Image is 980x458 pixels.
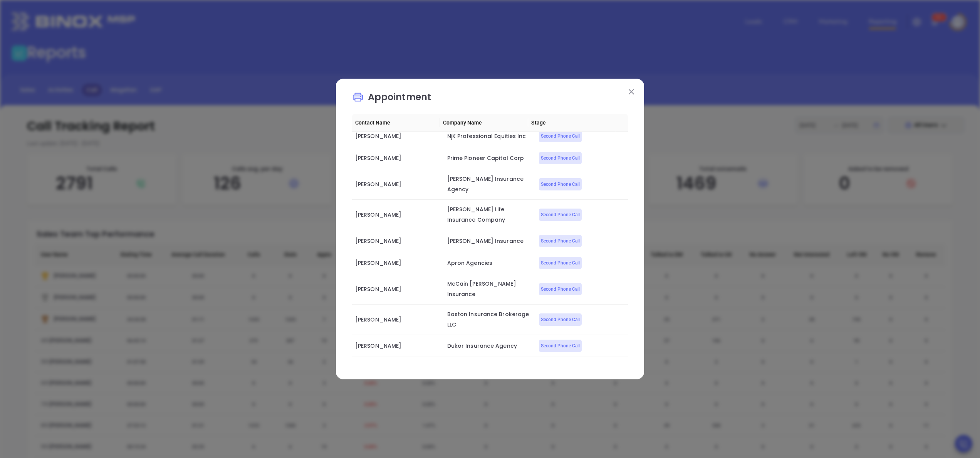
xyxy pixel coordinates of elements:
[541,210,580,219] span: Second Phone Call
[541,237,580,245] span: Second Phone Call
[355,211,401,219] span: [PERSON_NAME]
[447,205,506,224] span: [PERSON_NAME] Life Insurance Company
[355,180,401,188] span: [PERSON_NAME]
[355,316,401,323] span: [PERSON_NAME]
[447,259,492,267] span: Apron Agencies
[447,154,524,162] span: Prime Pioneer Capital Corp
[447,237,524,245] span: [PERSON_NAME] Insurance
[541,180,580,189] span: Second Phone Call
[355,342,401,350] span: [PERSON_NAME]
[352,90,628,108] p: Appointment
[355,259,401,267] span: [PERSON_NAME]
[541,315,580,324] span: Second Phone Call
[541,342,580,350] span: Second Phone Call
[447,175,525,193] span: [PERSON_NAME] Insurance Agency
[355,285,401,293] span: [PERSON_NAME]
[541,259,580,267] span: Second Phone Call
[447,342,517,350] span: Dukor Insurance Agency
[447,310,531,328] span: Boston Insurance Brokerage LLC
[352,114,440,132] th: Contact Name
[355,132,401,140] span: [PERSON_NAME]
[629,89,634,94] img: close modal
[447,132,526,140] span: NjK Professional Equities Inc
[528,114,616,132] th: Stage
[355,237,401,245] span: [PERSON_NAME]
[541,154,580,162] span: Second Phone Call
[447,280,518,298] span: McCain [PERSON_NAME] Insurance
[541,132,580,140] span: Second Phone Call
[355,154,401,162] span: [PERSON_NAME]
[447,363,518,381] span: McCain [PERSON_NAME] Insurance
[541,285,580,293] span: Second Phone Call
[440,114,528,132] th: Company Name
